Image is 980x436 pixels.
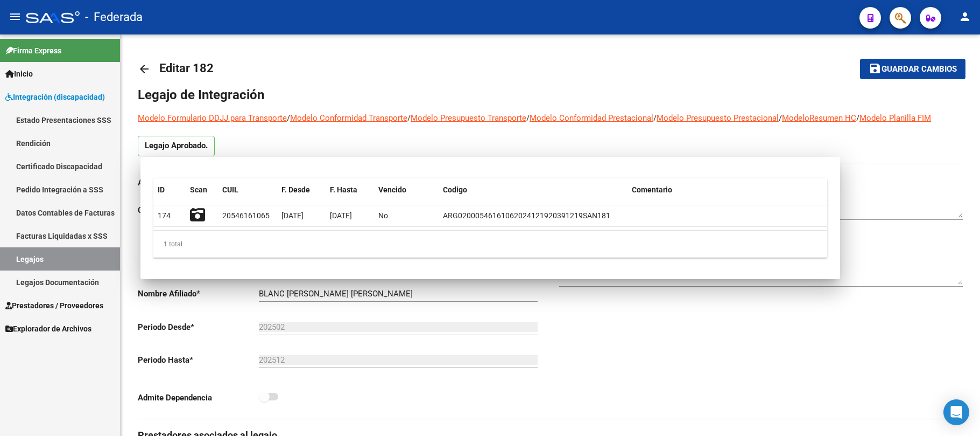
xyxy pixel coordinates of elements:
[85,5,143,29] span: - Federada
[138,86,963,103] h1: Legajo de Integración
[222,185,238,194] span: CUIL
[5,68,33,80] span: Inicio
[138,113,287,123] a: Modelo Formulario DDJJ para Transporte
[5,323,91,335] span: Explorador de Archivos
[443,211,610,220] span: ARG02000546161062024121920391219SAN181
[628,178,827,202] datatable-header-cell: Comentario
[411,113,526,123] a: Modelo Presupuesto Transporte
[138,321,259,333] p: Periodo Desde
[290,113,407,123] a: Modelo Conformidad Transporte
[443,185,467,194] span: Codigo
[186,178,218,202] datatable-header-cell: Scan
[439,178,628,202] datatable-header-cell: Codigo
[859,113,931,123] a: Modelo Planilla FIM
[330,185,357,194] span: F. Hasta
[277,178,326,202] datatable-header-cell: F. Desde
[882,65,957,74] span: Guardar cambios
[530,113,653,123] a: Modelo Conformidad Prestacional
[158,185,165,194] span: ID
[869,62,882,75] mat-icon: save
[153,231,827,258] div: 1 total
[632,185,672,194] span: Comentario
[138,354,259,366] p: Periodo Hasta
[218,178,277,202] datatable-header-cell: CUIL
[138,204,259,216] p: CUIL
[138,63,151,75] mat-icon: arrow_back
[281,211,304,220] span: [DATE]
[958,10,971,23] mat-icon: person
[5,45,61,57] span: Firma Express
[5,91,105,103] span: Integración (discapacidad)
[281,185,310,194] span: F. Desde
[326,178,374,202] datatable-header-cell: F. Hasta
[943,399,969,425] div: Open Intercom Messenger
[782,113,856,123] a: ModeloResumen HC
[138,136,215,156] p: Legajo Aprobado.
[374,178,439,202] datatable-header-cell: Vencido
[138,177,259,189] p: Aprobado
[158,211,171,220] span: 174
[378,211,388,220] span: No
[222,210,270,222] div: 20546161065
[159,61,214,75] span: Editar 182
[330,211,352,220] span: [DATE]
[138,288,259,300] p: Nombre Afiliado
[378,185,406,194] span: Vencido
[153,178,186,202] datatable-header-cell: ID
[5,300,103,312] span: Prestadores / Proveedores
[657,113,779,123] a: Modelo Presupuesto Prestacional
[138,392,259,404] p: Admite Dependencia
[9,10,22,23] mat-icon: menu
[190,185,207,194] span: Scan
